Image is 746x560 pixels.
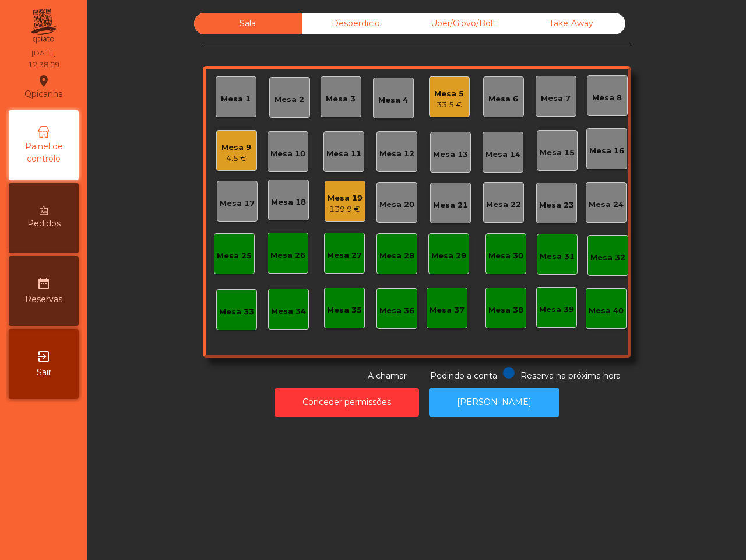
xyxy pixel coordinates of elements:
i: location_on [37,74,51,88]
div: Mesa 18 [271,197,306,208]
div: Mesa 11 [326,148,361,160]
span: Sair [37,366,51,379]
button: Conceder permissões [275,388,419,416]
div: Mesa 1 [221,93,251,105]
div: Mesa 32 [590,252,625,264]
span: A chamar [368,370,407,381]
div: Desperdicio [302,13,410,34]
div: 139.9 € [328,204,363,215]
span: Reservas [25,293,62,306]
div: Mesa 25 [217,250,252,262]
div: Mesa 3 [326,93,356,105]
div: Mesa 40 [589,305,624,317]
div: Mesa 27 [327,250,362,261]
div: Mesa 30 [488,250,523,262]
span: Pedidos [27,218,61,230]
i: exit_to_app [37,349,51,363]
div: Mesa 39 [539,304,574,316]
div: Mesa 5 [434,88,464,100]
div: Mesa 12 [379,148,414,160]
span: Pedindo a conta [430,370,497,381]
div: Mesa 28 [379,250,414,262]
div: Mesa 22 [486,199,521,211]
div: Mesa 20 [379,199,414,211]
div: Mesa 4 [378,94,408,106]
div: Mesa 17 [220,198,255,209]
div: Uber/Glovo/Bolt [410,13,518,34]
div: Mesa 31 [540,251,575,262]
div: Mesa 34 [271,306,306,317]
div: Mesa 29 [431,250,466,262]
div: Mesa 35 [327,304,362,316]
div: Mesa 10 [270,148,305,160]
div: Mesa 8 [592,92,622,104]
div: Mesa 16 [589,145,624,157]
div: Sala [194,13,302,34]
div: Mesa 15 [540,147,575,159]
div: Qpicanha [24,72,63,101]
div: Mesa 2 [275,94,304,106]
div: Mesa 37 [430,304,465,316]
span: Reserva na próxima hora [520,370,621,381]
span: Painel de controlo [12,141,76,165]
div: Mesa 9 [221,142,251,153]
div: Take Away [518,13,625,34]
div: Mesa 36 [379,305,414,317]
div: 4.5 € [221,153,251,164]
div: Mesa 13 [433,149,468,160]
div: 12:38:09 [28,60,59,70]
div: Mesa 38 [488,304,523,316]
div: 33.5 € [434,99,464,111]
div: Mesa 33 [219,306,254,318]
div: Mesa 6 [488,93,518,105]
div: Mesa 23 [539,199,574,211]
div: Mesa 19 [328,192,363,204]
div: Mesa 14 [485,149,520,160]
div: Mesa 26 [270,250,305,261]
img: qpiato [29,6,58,47]
i: date_range [37,276,51,290]
div: Mesa 7 [541,93,571,104]
div: Mesa 24 [589,199,624,211]
button: [PERSON_NAME] [429,388,559,416]
div: Mesa 21 [433,199,468,211]
div: [DATE] [31,48,56,58]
